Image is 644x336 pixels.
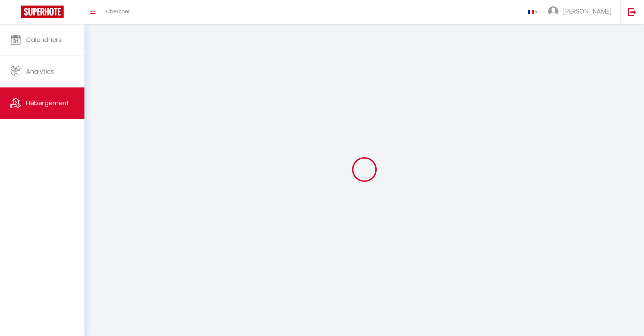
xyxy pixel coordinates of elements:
[26,99,69,107] span: Hébergement
[26,67,54,76] span: Analytics
[26,35,62,44] span: Calendriers
[21,6,64,18] img: Super Booking
[6,3,26,24] button: Ouvrir le widget de chat LiveChat
[548,6,559,17] img: ...
[628,8,636,16] img: logout
[106,8,130,15] span: Chercher
[563,7,612,16] span: [PERSON_NAME]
